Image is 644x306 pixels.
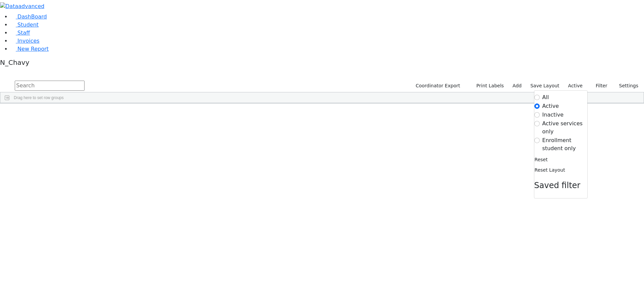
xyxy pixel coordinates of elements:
[534,138,540,143] input: Enrollment student only
[11,30,30,36] a: Staff
[15,81,85,91] input: Search
[534,181,581,190] span: Saved filter
[11,13,47,20] a: DashBoard
[534,165,566,175] button: Reset Layout
[587,81,610,91] button: Filter
[17,30,30,36] span: Staff
[534,112,540,118] input: Inactive
[17,38,40,44] span: Invoices
[509,81,525,91] a: Add
[11,38,40,44] a: Invoices
[534,90,588,199] div: Settings
[11,21,39,28] a: Student
[469,81,507,91] button: Print Labels
[14,95,64,100] span: Drag here to set row groups
[17,13,47,20] span: DashBoard
[542,120,587,136] label: Active services only
[534,155,548,165] button: Reset
[610,81,641,91] button: Settings
[534,95,540,100] input: All
[17,46,49,52] span: New Report
[17,21,39,28] span: Student
[542,102,559,110] label: Active
[411,81,463,91] button: Coordinator Export
[565,81,586,91] label: Active
[527,81,562,91] button: Save Layout
[534,121,540,126] input: Active services only
[542,136,587,152] label: Enrollment student only
[534,103,540,109] input: Active
[11,46,49,52] a: New Report
[542,93,549,101] label: All
[542,111,564,119] label: Inactive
